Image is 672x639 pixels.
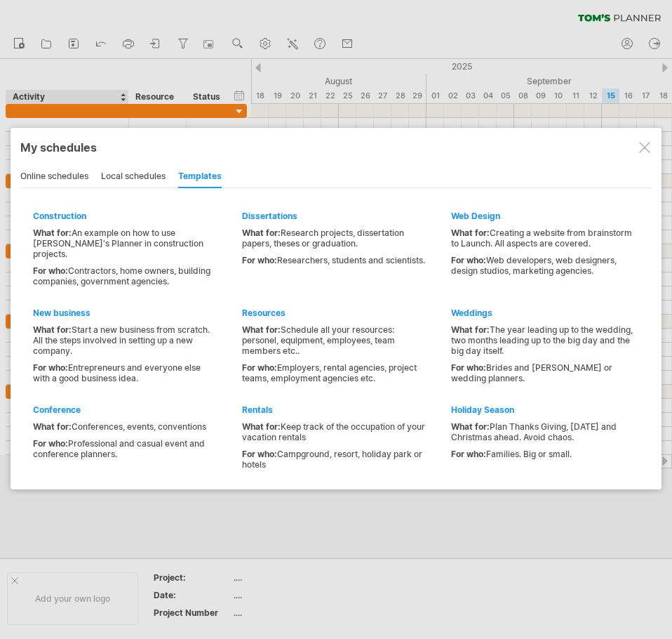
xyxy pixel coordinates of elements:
[451,449,634,459] div: Families. Big or small.
[451,324,490,335] span: What for:
[242,449,277,459] span: For who:
[242,449,425,470] div: Campground, resort, holiday park or hotels
[33,438,68,449] span: For who:
[242,228,425,249] div: Research projects, dissertation papers, theses or graduation.
[242,308,425,318] div: Resources
[242,362,277,373] span: For who:
[451,362,486,373] span: For who:
[451,421,634,442] div: Plan Thanks Giving, [DATE] and Christmas ahead. Avoid chaos.
[451,255,486,265] span: For who:
[33,324,216,356] div: Start a new business from scratch. All the steps involved in setting up a new company.
[242,404,425,415] div: Rentals
[242,324,425,356] div: Schedule all your resources: personel, equipment, employees, team members etc..
[451,449,486,459] span: For who:
[33,308,216,318] div: New business
[33,265,216,286] div: Contractors, home owners, building companies, government agencies.
[242,255,425,265] div: Researchers, students and scientists.
[451,255,634,276] div: Web developers, web designers, design studios, marketing agencies.
[242,362,425,383] div: Employers, rental agencies, project teams, employment agencies etc.
[242,421,425,442] div: Keep track of the occupation of your vacation rentals
[451,228,634,249] div: Creating a website from brainstorm to Launch. All aspects are covered.
[33,404,216,415] div: Conference
[33,421,216,432] div: Conferences, events, conventions
[451,362,634,383] div: Brides and [PERSON_NAME] or wedding planners.
[33,324,72,335] span: What for:
[33,228,216,259] div: An example on how to use [PERSON_NAME]'s Planner in construction projects.
[33,362,68,373] span: For who:
[33,362,216,383] div: Entrepreneurs and everyone else with a good business idea.
[451,421,490,432] span: What for:
[451,404,634,415] div: Holiday Season
[451,308,634,318] div: Weddings
[33,228,72,238] span: What for:
[178,166,222,188] div: templates
[33,421,72,432] span: What for:
[242,324,281,335] span: What for:
[33,265,68,276] span: For who:
[242,211,425,221] div: Dissertations
[242,421,281,432] span: What for:
[451,324,634,356] div: The year leading up to the wedding, two months leading up to the big day and the big day itself.
[242,255,277,265] span: For who:
[33,438,216,459] div: Professional and casual event and conference planners.
[451,228,490,238] span: What for:
[20,166,88,188] div: online schedules
[101,166,166,188] div: local schedules
[20,140,652,154] div: My schedules
[242,228,281,238] span: What for:
[33,211,216,221] div: Construction
[451,211,634,221] div: Web Design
